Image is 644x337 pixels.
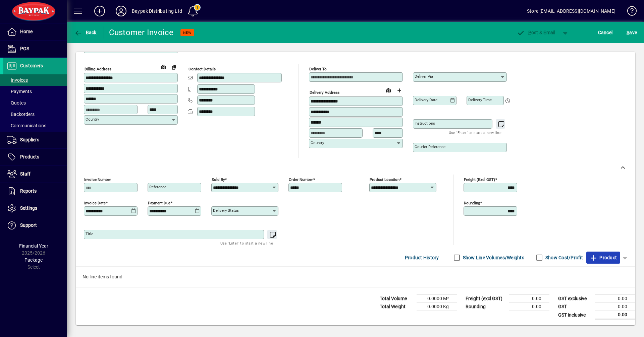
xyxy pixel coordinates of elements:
td: 0.00 [509,303,549,311]
span: Reports [20,188,37,194]
span: Cancel [598,27,613,38]
a: Reports [3,183,67,200]
div: Baypak Distributing Ltd [132,6,182,16]
span: Payments [7,89,32,94]
mat-label: Order number [289,177,313,182]
button: Cancel [596,26,614,39]
span: S [627,30,629,35]
td: 0.00 [595,295,635,303]
span: Support [20,222,37,228]
td: Total Weight [376,303,417,311]
div: Store [EMAIL_ADDRESS][DOMAIN_NAME] [527,6,615,16]
mat-label: Invoice date [84,201,106,205]
td: Total Volume [376,295,417,303]
label: Show Cost/Profit [544,254,583,261]
mat-hint: Use 'Enter' to start a new line [220,239,273,247]
span: Products [20,154,39,159]
mat-label: Delivery date [415,97,437,102]
span: Home [20,29,33,34]
mat-label: Deliver To [309,67,327,71]
button: Profile [110,5,132,17]
a: Invoices [3,74,67,86]
td: Rounding [462,303,509,311]
mat-label: Reference [149,185,166,189]
span: Customers [20,63,43,68]
mat-hint: Use 'Enter' to start a new line [449,129,501,136]
span: Settings [20,205,37,211]
a: Backorders [3,109,67,120]
span: Suppliers [20,137,39,142]
span: Invoices [7,77,28,83]
button: Choose address [394,85,405,96]
button: Post & Email [513,26,559,39]
td: GST [555,303,595,311]
label: Show Line Volumes/Weights [462,254,524,261]
span: ost & Email [517,30,555,35]
div: Customer Invoice [109,27,174,38]
a: Support [3,217,67,234]
mat-label: Rounding [464,201,480,205]
a: Settings [3,200,67,217]
button: Copy to Delivery address [169,62,179,72]
div: No line items found [76,267,635,287]
a: View on map [158,61,169,72]
td: 0.00 [509,295,549,303]
span: NEW [183,30,192,35]
span: POS [20,46,29,51]
mat-label: Product location [370,177,399,182]
a: View on map [383,85,394,95]
a: Suppliers [3,132,67,148]
mat-label: Title [86,231,93,236]
span: ave [627,27,637,38]
span: Back [74,30,97,35]
span: P [528,30,531,35]
td: 0.00 [595,311,635,319]
span: Staff [20,171,31,177]
a: Communications [3,120,67,131]
button: Save [625,26,639,39]
a: Quotes [3,97,67,109]
span: Product History [405,252,439,263]
mat-label: Delivery status [213,208,239,213]
mat-label: Delivery time [468,97,492,102]
app-page-header-button: Back [67,26,104,39]
a: POS [3,41,67,57]
td: 0.0000 M³ [417,295,457,303]
td: Freight (excl GST) [462,295,509,303]
mat-label: Payment due [148,201,170,205]
td: GST inclusive [555,311,595,319]
mat-label: Instructions [415,121,435,126]
mat-label: Sold by [212,177,225,182]
button: Product History [402,252,442,264]
span: Financial Year [19,243,48,249]
button: Back [72,26,98,39]
a: Home [3,23,67,40]
td: GST exclusive [555,295,595,303]
span: Quotes [7,100,26,106]
a: Knowledge Base [622,1,636,23]
a: Staff [3,166,67,183]
td: 0.00 [595,303,635,311]
mat-label: Courier Reference [415,144,445,149]
button: Add [89,5,110,17]
span: Package [24,257,43,263]
mat-label: Country [86,117,99,122]
button: Product [586,252,620,264]
span: Communications [7,123,46,128]
a: Payments [3,86,67,97]
span: Product [590,252,617,263]
a: Products [3,149,67,165]
span: Backorders [7,112,35,117]
mat-label: Invoice number [84,177,111,182]
td: 0.0000 Kg [417,303,457,311]
mat-label: Country [311,140,324,145]
mat-label: Deliver via [415,74,433,79]
mat-label: Freight (excl GST) [464,177,495,182]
